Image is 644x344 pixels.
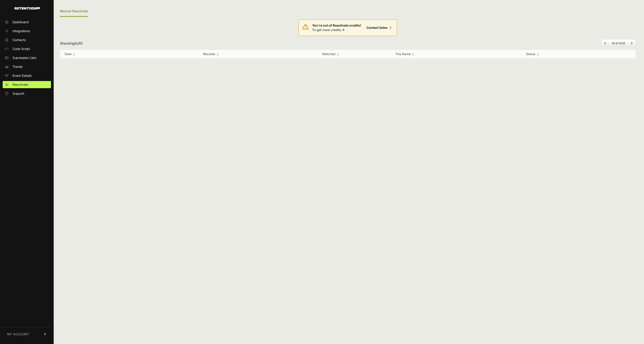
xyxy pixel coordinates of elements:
[7,332,29,336] span: MY ACCOUNT
[60,6,88,17] div: Manual Reactivate
[74,41,77,46] span: 0
[73,53,75,56] img: no_sort-eaf950dc5ab64cae54d48a5578032e96f70b2ecb7d747501f34c8f2db400fb66.gif
[337,53,339,56] img: no_sort-eaf950dc5ab64cae54d48a5578032e96f70b2ecb7d747501f34c8f2db400fb66.gif
[312,28,361,32] p: To get more credits.
[604,42,606,45] a: Previous
[3,72,51,79] a: Event Details
[13,38,26,42] span: Contacts
[15,7,40,10] img: Retention.com
[80,41,83,46] span: 0
[412,53,414,56] img: no_sort-eaf950dc5ab64cae54d48a5578032e96f70b2ecb7d747501f34c8f2db400fb66.gif
[13,20,29,24] span: Dashboard
[3,36,51,44] a: Contacts
[537,53,539,56] img: no_sort-eaf950dc5ab64cae54d48a5578032e96f70b2ecb7d747501f34c8f2db400fb66.gif
[3,327,51,341] a: MY ACCOUNT
[60,41,83,46] div: Showing of
[3,19,51,26] a: Dashboard
[3,27,51,35] a: Integrations
[3,81,51,88] a: Reactivate
[216,53,219,56] img: no_sort-eaf950dc5ab64cae54d48a5578032e96f70b2ecb7d747501f34c8f2db400fb66.gif
[3,90,51,97] a: Support
[602,40,636,47] nav: Page navigation
[270,50,391,58] th: Matched
[13,65,23,69] span: Trends
[365,23,393,32] a: Contact Sales
[312,23,361,27] strong: You're out of Reactivate credits!
[3,54,51,61] a: Supression Lists
[609,42,628,45] li: All of 2025
[391,50,521,58] th: File Name
[3,45,51,52] a: Code Script
[521,50,626,58] th: Status
[152,50,270,58] th: Records
[13,56,36,60] span: Supression Lists
[3,63,51,70] a: Trends
[13,91,24,96] span: Support
[13,47,30,51] span: Code Script
[13,73,32,78] span: Event Details
[631,42,633,45] a: Next
[13,82,28,87] span: Reactivate
[60,50,152,58] th: Date
[13,29,30,33] span: Integrations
